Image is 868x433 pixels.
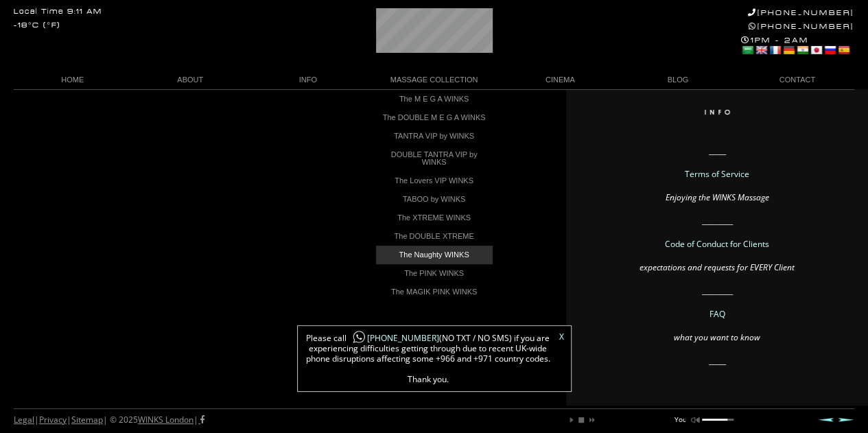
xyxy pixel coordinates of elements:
[619,71,737,89] a: BLOG
[665,238,769,250] a: Code of Conduct for Clients
[376,283,493,301] a: The MAGIK PINK WINKS
[376,246,493,264] a: The Naughty WINKS
[352,330,366,344] img: whatsapp-icon1.png
[741,45,753,56] a: Arabic
[769,45,781,56] a: French
[14,8,102,16] div: Local Time 9:11 AM
[376,190,493,209] a: TABOO by WINKS
[14,71,132,89] a: HOME
[376,145,493,172] a: DOUBLE TANTRA VIP by WINKS
[741,36,854,58] div: 1PM - 2AM
[685,168,749,180] a: Terms of Service
[376,227,493,246] a: The DOUBLE XTREME
[376,127,493,145] a: TANTRA VIP by WINKS
[580,356,854,366] p: _____
[616,110,818,130] img: Info on WINKS London
[39,414,67,425] a: Privacy
[376,172,493,190] a: The Lovers VIP WINKS
[132,71,250,89] a: ABOUT
[376,108,493,127] a: The DOUBLE M E G A WINKS
[367,71,502,89] a: MASSAGE COLLECTION
[748,8,854,17] a: [PHONE_NUMBER]
[796,45,808,56] a: Hindi
[755,45,767,56] a: English
[305,333,552,384] span: Please call (NO TXT / NO SMS) if you are experiencing difficulties getting through due to recent ...
[249,71,367,89] a: INFO
[587,416,595,424] a: next
[674,331,760,343] em: what you want to know
[782,45,795,56] a: German
[376,209,493,227] a: The XTREME WINKS
[347,332,439,344] a: [PHONE_NUMBER]
[749,22,854,31] a: [PHONE_NUMBER]
[580,146,854,156] p: _____
[823,45,836,56] a: Russian
[709,308,725,320] a: FAQ
[567,416,576,424] a: play
[138,414,193,425] a: WINKS London
[675,416,862,423] p: You are listening to WINKS Mix Vol. 2 ..... OM SHRIM GAN
[837,45,849,56] a: Spanish
[580,216,854,226] p: _________
[376,90,493,108] a: The M E G A WINKS
[580,286,854,296] p: _________
[14,22,60,30] div: -18°C (°F)
[640,261,795,273] em: expectations and requests for EVERY Client
[666,191,769,203] em: Enjoying the WINKS Massage
[817,417,834,422] a: Prev
[559,333,564,341] a: X
[14,409,204,431] div: | | | © 2025 |
[737,71,855,89] a: CONTACT
[71,414,103,425] a: Sitemap
[577,416,585,424] a: stop
[838,417,854,422] a: Next
[14,414,34,425] a: Legal
[376,264,493,283] a: The PINK WINKS
[810,45,822,56] a: Japanese
[502,71,620,89] a: CINEMA
[691,416,699,424] a: mute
